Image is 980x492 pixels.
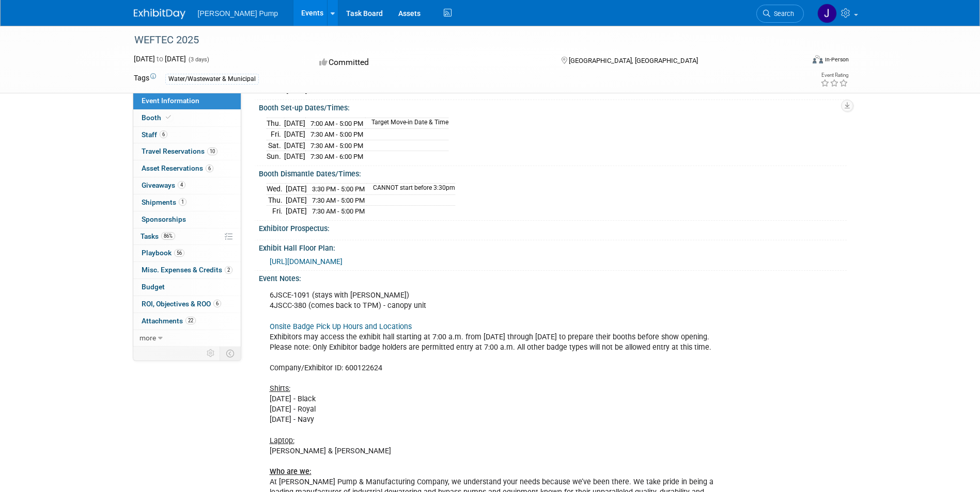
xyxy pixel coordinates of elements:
td: [DATE] [284,151,305,162]
div: In-Person [825,56,849,63]
img: ExhibitDay [134,9,185,19]
span: 86% [161,232,175,240]
img: James Wilson [817,4,837,23]
a: Playbook56 [133,245,241,261]
div: Event Rating [820,73,848,78]
a: Search [756,5,804,23]
span: 2 [225,266,232,274]
span: 10 [207,147,217,155]
div: Event Notes: [259,271,847,284]
span: ROI, Objectives & ROO [142,300,221,308]
td: [DATE] [286,194,307,206]
a: Event Information [133,93,241,109]
div: Exhibit Hall Floor Plan: [259,240,847,253]
a: ROI, Objectives & ROO6 [133,296,241,313]
a: Booth [133,110,241,126]
div: Booth Dismantle Dates/Times: [259,166,847,179]
span: [PERSON_NAME] Pump [198,9,278,18]
span: more [139,334,156,342]
div: Booth Set-up Dates/Times: [259,100,847,113]
td: [DATE] [284,140,305,151]
div: Committed [316,54,545,72]
td: [DATE] [284,118,305,129]
td: Toggle Event Tabs [220,347,241,360]
span: Travel Reservations [142,147,217,155]
span: [GEOGRAPHIC_DATA], [GEOGRAPHIC_DATA] [569,57,698,64]
span: 1 [179,198,186,206]
b: Who are we: [270,467,312,476]
span: Giveaways [142,181,185,189]
span: to [155,55,165,63]
td: CANNOT start before 3:30pm [367,184,455,195]
u: Shirts: [270,384,290,393]
span: Budget [142,283,165,291]
a: Onsite Badge Pick Up Hours and Locations [270,322,412,331]
td: Tags [134,73,156,85]
td: Personalize Event Tab Strip [202,347,220,360]
td: Fri. [267,206,286,217]
a: Staff6 [133,127,241,143]
span: Tasks [141,232,175,240]
span: 7:00 AM - 5:00 PM [310,120,363,127]
span: 7:30 AM - 5:00 PM [310,142,363,150]
span: Staff [142,130,167,139]
td: [DATE] [284,129,305,140]
div: Water/Wastewater & Municipal [165,74,259,85]
span: 6 [213,300,221,307]
span: (3 days) [188,56,209,63]
span: Sponsorships [142,215,186,223]
td: [DATE] [286,184,307,195]
i: Booth reservation complete [166,114,171,120]
a: Budget [133,279,241,296]
a: Attachments22 [133,313,241,330]
u: Laptop: [270,436,294,445]
td: Target Move-in Date & Time [365,118,448,129]
td: Wed. [267,184,286,195]
span: 7:30 AM - 5:00 PM [310,130,363,138]
div: Event Format [743,54,849,69]
div: WEFTEC 2025 [131,31,788,50]
span: Shipments [142,198,186,206]
div: Exhibitor Prospectus: [259,221,847,234]
a: Travel Reservations10 [133,143,241,160]
img: Format-Inperson.png [813,55,823,63]
a: Shipments1 [133,194,241,211]
td: Sun. [267,151,284,162]
a: more [133,330,241,347]
span: Attachments [142,317,196,325]
td: Sat. [267,140,284,151]
span: Playbook [142,249,184,257]
span: Asset Reservations [142,164,213,172]
span: 7:30 AM - 6:00 PM [310,153,363,160]
a: Tasks86% [133,228,241,245]
span: [DATE] [DATE] [134,55,186,63]
span: 7:30 AM - 5:00 PM [312,196,365,204]
span: Event Information [142,96,199,105]
span: Search [770,10,794,18]
span: 6 [160,130,167,138]
a: Asset Reservations6 [133,160,241,177]
span: 3:30 PM - 5:00 PM [312,185,365,193]
span: Booth [142,113,173,122]
a: Giveaways4 [133,177,241,194]
a: [URL][DOMAIN_NAME] [270,257,343,266]
td: Fri. [267,129,284,140]
td: Thu. [267,118,284,129]
span: 4 [178,181,185,189]
td: Thu. [267,194,286,206]
td: [DATE] [286,206,307,217]
span: 22 [185,317,196,324]
a: Sponsorships [133,211,241,228]
span: 7:30 AM - 5:00 PM [312,207,365,215]
span: Misc. Expenses & Credits [142,266,232,274]
span: 56 [174,249,184,257]
span: 6 [206,165,213,172]
a: Misc. Expenses & Credits2 [133,262,241,278]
